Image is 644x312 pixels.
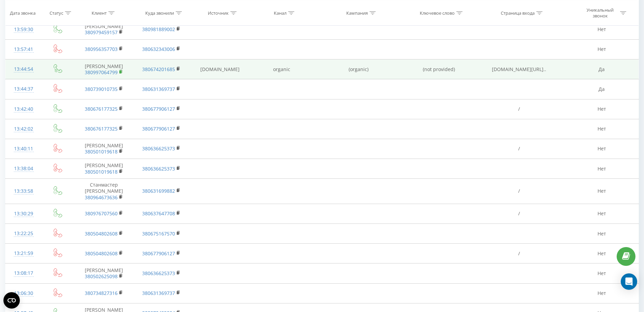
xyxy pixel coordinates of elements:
[92,10,107,16] div: Клиент
[12,287,35,300] div: 13:06:30
[142,145,175,152] a: 380636625373
[473,244,565,263] td: /
[12,23,35,36] div: 13:59:30
[565,283,639,303] td: Нет
[12,122,35,136] div: 13:42:02
[85,46,118,52] a: 380956357703
[142,188,175,194] a: 380631699882
[565,19,639,39] td: Нет
[12,247,35,260] div: 13:21:59
[12,63,35,76] div: 13:44:54
[565,159,639,179] td: Нет
[12,207,35,220] div: 13:30:29
[582,7,618,19] div: Уникальный звонок
[85,148,118,155] a: 380501019618
[85,125,118,132] a: 380676177325
[145,10,174,16] div: Куда звонили
[85,273,118,280] a: 380502625098
[565,139,639,159] td: Нет
[565,244,639,263] td: Нет
[208,10,229,16] div: Источник
[142,210,175,217] a: 380637647708
[473,179,565,204] td: /
[85,194,118,201] a: 380964673636
[565,59,639,79] td: Да
[74,159,134,179] td: [PERSON_NAME]
[74,179,134,204] td: Станмастер [PERSON_NAME]
[501,10,535,16] div: Страница входа
[565,263,639,283] td: Нет
[142,230,175,237] a: 380675167570
[12,142,35,155] div: 13:40:11
[473,139,565,159] td: /
[142,26,175,32] a: 380981889002
[142,125,175,132] a: 380677906127
[85,168,118,175] a: 380501019618
[565,79,639,99] td: Да
[565,179,639,204] td: Нет
[74,59,134,79] td: [PERSON_NAME]
[274,10,286,16] div: Канал
[85,210,118,217] a: 380976707560
[251,59,313,79] td: organic
[142,106,175,112] a: 380677906127
[142,290,175,296] a: 380631369737
[621,273,637,290] div: Open Intercom Messenger
[74,19,134,39] td: [PERSON_NAME]
[473,204,565,223] td: /
[473,99,565,119] td: /
[142,270,175,276] a: 380636625373
[12,103,35,116] div: 13:42:40
[85,69,118,76] a: 380997064799
[12,162,35,175] div: 13:38:04
[12,82,35,96] div: 13:44:37
[12,185,35,198] div: 13:33:58
[85,106,118,112] a: 380676177325
[142,86,175,92] a: 380631369737
[12,227,35,240] div: 13:22:25
[74,263,134,283] td: [PERSON_NAME]
[74,139,134,159] td: [PERSON_NAME]
[85,86,118,92] a: 380739010735
[565,119,639,139] td: Нет
[142,46,175,52] a: 380632343006
[142,250,175,257] a: 380677906127
[85,250,118,257] a: 380504802608
[50,10,63,16] div: Статус
[313,59,404,79] td: (organic)
[565,39,639,59] td: Нет
[142,66,175,72] a: 380674201685
[565,224,639,244] td: Нет
[12,267,35,280] div: 13:08:17
[3,292,20,309] button: Open CMP widget
[565,204,639,223] td: Нет
[346,10,368,16] div: Кампания
[142,165,175,172] a: 380636625373
[10,10,36,16] div: Дата звонка
[85,290,118,296] a: 380734827316
[85,29,118,36] a: 380979459157
[12,43,35,56] div: 13:57:41
[189,59,251,79] td: [DOMAIN_NAME]
[420,10,455,16] div: Ключевое слово
[404,59,473,79] td: (not provided)
[565,99,639,119] td: Нет
[85,230,118,237] a: 380504802608
[492,66,546,72] span: [DOMAIN_NAME][URL]..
